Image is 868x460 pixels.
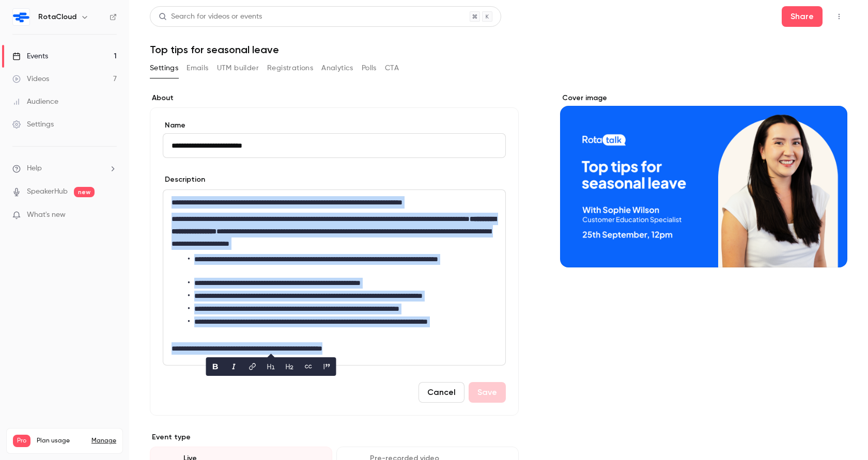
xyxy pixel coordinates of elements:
div: Settings [12,119,54,130]
button: CTA [385,60,399,76]
button: Registrations [267,60,313,76]
button: Cancel [419,382,464,403]
span: Help [27,163,42,174]
li: help-dropdown-opener [12,163,117,174]
iframe: Noticeable Trigger [104,211,117,220]
p: Event type [150,432,519,442]
div: editor [163,190,505,365]
h1: Top tips for seasonal leave [150,43,847,56]
button: Settings [150,60,178,76]
button: Emails [187,60,208,76]
div: Events [12,51,48,61]
a: Manage [91,437,116,445]
span: new [74,187,95,197]
label: Description [163,175,205,185]
section: description [163,189,506,366]
div: Search for videos or events [159,11,262,22]
button: italic [226,358,242,375]
label: Cover image [560,93,847,103]
section: Cover image [560,93,847,267]
span: What's new [27,210,66,220]
span: Pro [13,435,30,447]
img: RotaCloud [13,9,29,25]
button: bold [207,358,224,375]
span: Plan usage [37,437,85,445]
a: SpeakerHub [27,186,68,197]
div: Audience [12,97,58,107]
button: blockquote [319,358,335,375]
button: link [244,358,261,375]
div: Videos [12,74,49,84]
button: Share [782,6,823,27]
button: Analytics [321,60,353,76]
h6: RotaCloud [38,12,76,22]
button: Polls [362,60,377,76]
label: About [150,93,519,103]
button: UTM builder [217,60,259,76]
label: Name [163,120,506,131]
